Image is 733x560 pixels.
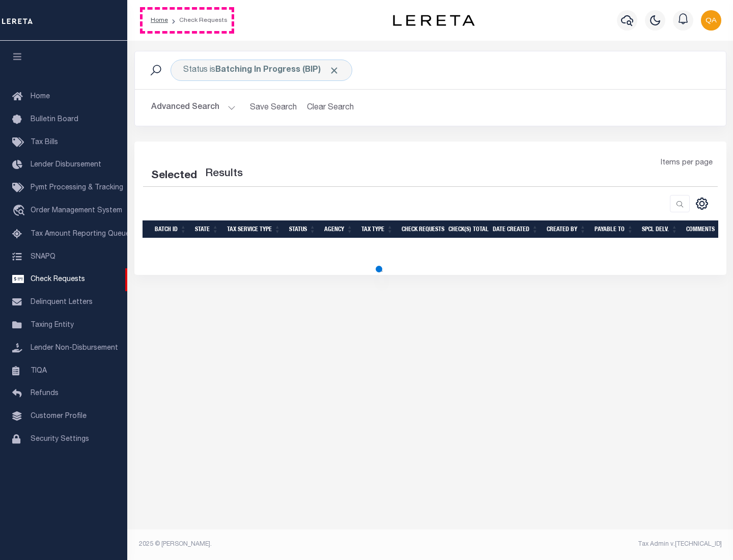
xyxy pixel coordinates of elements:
[590,220,638,238] th: Payable To
[489,220,543,238] th: Date Created
[191,220,223,238] th: State
[303,98,358,118] button: Clear Search
[31,367,47,374] span: TIQA
[329,65,340,76] span: Click to Remove
[31,207,122,214] span: Order Management System
[12,205,29,218] i: travel_explore
[31,276,85,283] span: Check Requests
[31,390,59,397] span: Refunds
[31,436,89,443] span: Security Settings
[31,139,58,146] span: Tax Bills
[31,253,55,260] span: SNAPQ
[701,10,721,31] img: svg+xml;base64,PHN2ZyB4bWxucz0iaHR0cDovL3d3dy53My5vcmcvMjAwMC9zdmciIHBvaW50ZXItZXZlbnRzPSJub25lIi...
[31,161,101,169] span: Lender Disbursement
[131,540,431,549] div: 2025 © [PERSON_NAME].
[682,220,728,238] th: Comments
[223,220,285,238] th: Tax Service Type
[31,322,74,329] span: Taxing Entity
[215,66,340,74] b: Batching In Progress (BIP)
[661,158,713,169] span: Items per page
[638,220,682,238] th: Spcl Delv.
[31,231,130,238] span: Tax Amount Reporting Queue
[31,116,78,123] span: Bulletin Board
[357,220,398,238] th: Tax Type
[151,168,197,184] div: Selected
[151,220,191,238] th: Batch Id
[168,16,228,25] li: Check Requests
[285,220,320,238] th: Status
[171,60,352,81] div: Click to Edit
[444,220,489,238] th: Check(s) Total
[31,345,118,352] span: Lender Non-Disbursement
[31,93,50,100] span: Home
[151,98,236,118] button: Advanced Search
[320,220,357,238] th: Agency
[31,299,93,306] span: Delinquent Letters
[543,220,590,238] th: Created By
[31,184,123,191] span: Pymt Processing & Tracking
[393,15,474,26] img: logo-dark.svg
[244,98,303,118] button: Save Search
[205,166,243,182] label: Results
[151,17,168,23] a: Home
[31,413,87,420] span: Customer Profile
[398,220,444,238] th: Check Requests
[438,540,722,549] div: Tax Admin v.[TECHNICAL_ID]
